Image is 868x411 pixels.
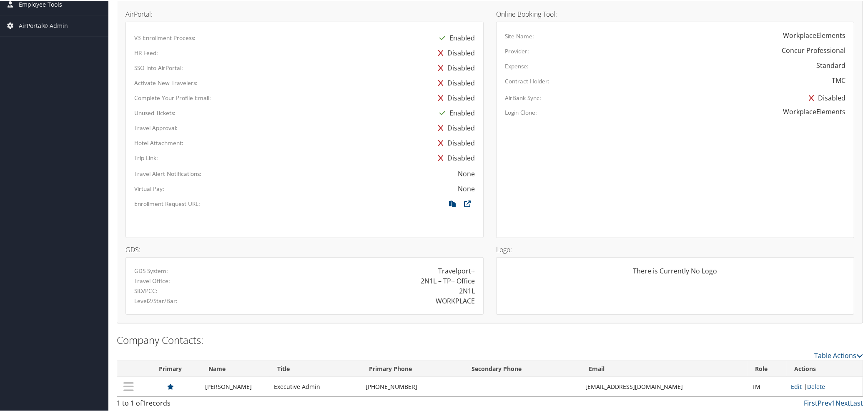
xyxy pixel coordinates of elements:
[434,75,475,90] div: Disabled
[434,90,475,105] div: Disabled
[361,360,464,376] th: Primary Phone
[505,31,534,40] label: Site Name:
[496,246,854,252] h4: Logo:
[434,120,475,135] div: Disabled
[581,376,748,396] td: [EMAIL_ADDRESS][DOMAIN_NAME]
[464,360,581,376] th: Secondary Phone
[201,360,270,376] th: Name
[832,398,835,407] a: 1
[434,135,475,150] div: Disabled
[270,376,362,396] td: Executive Admin
[435,105,475,120] div: Enabled
[142,398,146,407] span: 1
[832,75,845,85] div: TMC
[201,376,270,396] td: [PERSON_NAME]
[435,30,475,45] div: Enabled
[117,332,863,346] h2: Company Contacts:
[134,286,158,294] label: SID/PCC:
[496,10,854,17] h4: Online Booking Tool:
[791,382,802,390] a: Edit
[782,45,845,55] div: Concur Professional
[134,123,178,131] label: Travel Approval:
[787,376,863,396] td: |
[748,376,787,396] td: TM
[134,78,198,86] label: Activate New Travelers:
[134,184,164,192] label: Virtual Pay:
[134,138,183,146] label: Hotel Attachment:
[505,76,549,85] label: Contract Holder:
[581,360,748,376] th: Email
[835,398,850,407] a: Next
[505,108,537,116] label: Login Clone:
[814,350,863,359] a: Table Actions
[505,265,845,282] div: There is Currently No Logo
[434,60,475,75] div: Disabled
[783,106,845,116] div: WorkplaceElements
[807,382,825,390] a: Delete
[19,15,68,35] span: AirPortal® Admin
[505,93,541,101] label: AirBank Sync:
[505,46,529,55] label: Provider:
[458,183,475,193] div: None
[134,199,200,207] label: Enrollment Request URL:
[125,10,484,17] h4: AirPortal:
[134,169,201,177] label: Travel Alert Notifications:
[748,360,787,376] th: Role
[134,108,176,116] label: Unused Tickets:
[804,398,818,407] a: First
[270,360,362,376] th: Title
[816,60,845,70] div: Standard
[783,30,845,40] div: WorkplaceElements
[505,61,529,70] label: Expense:
[134,63,183,71] label: SSO into AirPortal:
[436,295,475,305] div: WORKPLACE
[134,296,178,304] label: Level2/Star/Bar:
[459,285,475,295] div: 2N1L
[361,376,464,396] td: [PHONE_NUMBER]
[438,265,475,275] div: Travelport+
[134,266,168,274] label: GDS System:
[134,276,170,284] label: Travel Office:
[134,48,158,56] label: HR Feed:
[134,93,211,101] label: Complete Your Profile Email:
[140,360,201,376] th: Primary
[134,33,196,41] label: V3 Enrollment Process:
[787,360,863,376] th: Actions
[818,398,832,407] a: Prev
[421,275,475,285] div: 2N1L – TP+ Office
[850,398,863,407] a: Last
[434,45,475,60] div: Disabled
[434,150,475,165] div: Disabled
[458,168,475,178] div: None
[805,90,845,105] div: Disabled
[125,246,484,252] h4: GDS:
[134,153,158,161] label: Trip Link:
